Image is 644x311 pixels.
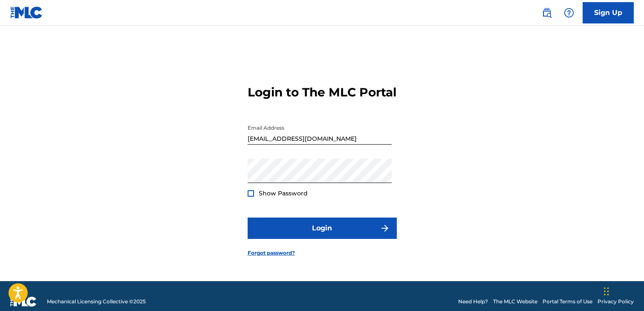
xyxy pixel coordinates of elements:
span: Show Password [259,189,308,197]
img: search [542,8,552,18]
a: Forgot password? [248,249,295,257]
img: f7272a7cc735f4ea7f67.svg [380,223,390,233]
a: Portal Terms of Use [543,298,592,305]
img: help [564,8,574,18]
img: logo [10,296,37,307]
span: Mechanical Licensing Collective © 2025 [47,298,146,305]
h3: Login to The MLC Portal [248,85,396,100]
a: Privacy Policy [598,298,634,305]
div: Drag [604,279,609,304]
a: Need Help? [458,298,488,305]
a: The MLC Website [493,298,537,305]
a: Public Search [538,4,555,21]
a: Sign Up [583,2,634,23]
iframe: Chat Widget [601,270,644,311]
button: Login [248,218,397,239]
div: Help [560,4,578,21]
img: MLC Logo [10,6,43,19]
